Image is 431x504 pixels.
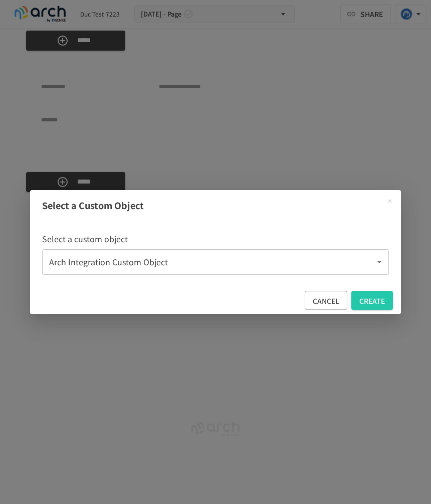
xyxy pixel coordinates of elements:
font: Select a Custom Object [42,199,144,212]
button: create [351,291,393,310]
font: create [359,296,385,306]
font: cancel [313,296,339,306]
font: Select a custom object [42,233,128,245]
div: Arch Integration Custom Object [42,249,389,275]
button: Close modal [383,194,397,208]
button: cancel [305,291,347,310]
font: Arch Integration Custom Object [49,256,168,268]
